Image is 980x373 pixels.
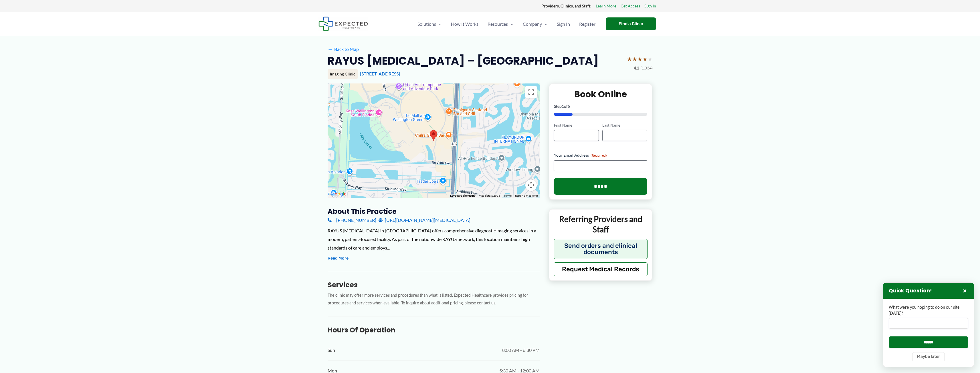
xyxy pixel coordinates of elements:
[483,14,518,34] a: ResourcesMenu Toggle
[515,194,538,197] a: Report a map error
[644,2,656,10] a: Sign In
[328,255,349,262] button: Read More
[596,2,616,10] a: Learn More
[328,292,540,307] p: The clinic may offer more services and procedures than what is listed. Expected Healthcare provid...
[579,14,595,34] span: Register
[557,14,570,34] span: Sign In
[542,14,548,34] span: Menu Toggle
[554,262,648,276] button: Request Medical Records
[413,14,446,34] a: SolutionsMenu Toggle
[632,54,637,64] span: ★
[328,54,599,68] h2: RAYUS [MEDICAL_DATA] – [GEOGRAPHIC_DATA]
[554,123,599,128] label: First Name
[379,216,470,224] a: [URL][DOMAIN_NAME][MEDICAL_DATA]
[640,64,653,72] span: (1,034)
[328,69,358,79] div: Imaging Clinic
[568,104,570,109] span: 5
[328,346,335,354] span: Sun
[648,54,653,64] span: ★
[562,104,564,109] span: 1
[552,14,575,34] a: Sign In
[634,64,639,72] span: 4.2
[450,194,475,198] button: Keyboard shortcuts
[329,190,348,198] a: Open this area in Google Maps (opens a new window)
[554,239,648,259] button: Send orders and clinical documents
[606,17,656,30] a: Find a Clinic
[451,14,478,34] span: How It Works
[554,89,648,100] h2: Book Online
[642,54,648,64] span: ★
[554,214,648,235] p: Referring Providers and Staff
[591,153,607,157] span: (Required)
[554,152,648,158] label: Your Email Address
[518,14,552,34] a: CompanyMenu Toggle
[488,14,508,34] span: Resources
[328,280,540,289] h3: Services
[575,14,600,34] a: Register
[328,207,540,216] h3: About this practice
[318,17,368,31] img: Expected Healthcare Logo - side, dark font, small
[417,14,436,34] span: Solutions
[436,14,442,34] span: Menu Toggle
[912,352,945,361] button: Maybe later
[961,287,968,294] button: Close
[889,288,932,294] h3: Quick Question!
[525,86,537,98] button: Toggle fullscreen view
[602,123,647,128] label: Last Name
[627,54,632,64] span: ★
[637,54,642,64] span: ★
[329,190,348,198] img: Google
[360,71,400,76] a: [STREET_ADDRESS]
[502,346,540,354] span: 8:00 AM - 6:30 PM
[554,104,648,108] p: Step of
[328,46,333,52] span: ←
[508,14,514,34] span: Menu Toggle
[328,326,540,334] h3: Hours of Operation
[541,3,591,8] strong: Providers, Clinics, and Staff:
[504,194,512,197] a: Terms (opens in new tab)
[413,14,600,34] nav: Primary Site Navigation
[621,2,640,10] a: Get Access
[328,216,376,224] a: [PHONE_NUMBER]
[523,14,542,34] span: Company
[328,226,540,252] div: RAYUS [MEDICAL_DATA] in [GEOGRAPHIC_DATA] offers comprehensive diagnostic imaging services in a m...
[889,304,968,316] label: What were you hoping to do on our site [DATE]?
[446,14,483,34] a: How It Works
[328,45,359,53] a: ←Back to Map
[479,194,500,197] span: Map data ©2025
[525,179,537,191] button: Map camera controls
